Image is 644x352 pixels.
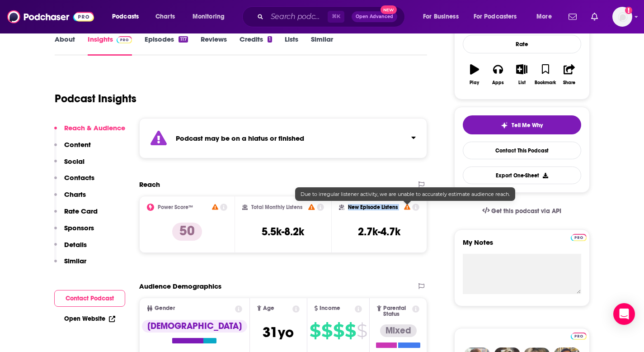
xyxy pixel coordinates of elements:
[251,204,302,210] h2: Total Monthly Listens
[423,10,459,23] span: For Business
[571,233,587,241] a: Pro website
[64,124,125,132] p: Reach & Audience
[64,207,98,215] p: Rate Card
[158,204,193,210] h2: Power Score™
[510,58,533,91] button: List
[54,240,87,257] button: Details
[571,331,587,340] a: Pro website
[54,157,85,174] button: Social
[285,35,298,56] a: Lists
[55,92,136,105] h1: Podcast Insights
[501,122,508,129] img: tell me why sparkle
[463,142,581,159] a: Contact This Podcast
[357,323,367,338] span: $
[534,58,557,91] button: Bookmark
[463,166,581,184] button: Export One-Sheet
[625,7,632,14] svg: Add a profile image
[88,35,132,56] a: InsightsPodchaser Pro
[263,323,294,341] span: 31 yo
[381,5,397,14] span: New
[463,115,581,134] button: tell me why sparkleTell Me Why
[463,238,581,254] label: My Notes
[486,58,510,91] button: Apps
[380,324,417,337] div: Mixed
[612,7,632,27] span: Logged in as emily.benjamin
[492,80,504,86] div: Apps
[565,9,580,24] a: Show notifications dropdown
[530,10,563,24] button: open menu
[176,134,304,143] strong: Podcast may be on a hiatus or finished
[321,323,332,338] span: $
[172,223,202,241] p: 50
[7,8,94,25] img: Podchaser - Follow, Share and Rate Podcasts
[463,58,486,91] button: Play
[267,10,328,24] input: Search podcasts, credits, & more...
[557,58,581,91] button: Share
[54,290,125,307] button: Contact Podcast
[268,36,272,43] div: 1
[186,10,236,24] button: open menu
[54,224,94,240] button: Sponsors
[54,140,91,157] button: Content
[179,36,188,43] div: 117
[345,323,356,338] span: $
[139,282,221,290] h2: Audience Demographics
[612,7,632,27] img: User Profile
[491,207,561,215] span: Get this podcast via API
[139,118,428,158] section: Click to expand status details
[64,224,94,232] p: Sponsors
[155,305,175,311] span: Gender
[106,10,150,24] button: open menu
[155,10,175,23] span: Charts
[54,207,98,224] button: Rate Card
[150,10,180,24] a: Charts
[310,323,320,338] span: $
[474,10,517,23] span: For Podcasters
[139,180,160,189] h2: Reach
[262,225,304,238] h3: 5.5k-8.2k
[263,305,274,311] span: Age
[475,200,569,222] a: Get this podcast via API
[518,80,526,86] div: List
[613,303,635,325] div: Open Intercom Messenger
[320,305,340,311] span: Income
[117,36,132,43] img: Podchaser Pro
[295,187,515,201] div: Due to irregular listener activity, we are unable to accurately estimate audience reach.
[64,190,86,199] p: Charts
[311,35,333,56] a: Similar
[383,305,411,317] span: Parental Status
[358,225,400,238] h3: 2.7k-4.7k
[328,11,344,23] span: ⌘ K
[612,7,632,27] button: Show profile menu
[333,323,344,338] span: $
[54,173,94,190] button: Contacts
[54,257,86,273] button: Similar
[193,10,225,23] span: Monitoring
[463,35,581,53] div: Rate
[356,14,393,19] span: Open Advanced
[571,234,587,241] img: Podchaser Pro
[201,35,227,56] a: Reviews
[468,10,530,24] button: open menu
[64,157,85,166] p: Social
[240,35,272,56] a: Credits1
[64,140,91,149] p: Content
[571,333,587,340] img: Podchaser Pro
[588,9,602,24] a: Show notifications dropdown
[536,10,552,23] span: More
[535,80,556,86] div: Bookmark
[54,190,86,207] button: Charts
[251,6,414,27] div: Search podcasts, credits, & more...
[348,204,398,210] h2: New Episode Listens
[352,11,397,22] button: Open AdvancedNew
[112,10,139,23] span: Podcasts
[512,122,543,129] span: Tell Me Why
[54,124,125,140] button: Reach & Audience
[145,35,188,56] a: Episodes117
[563,80,575,86] div: Share
[417,10,470,24] button: open menu
[55,35,75,56] a: About
[64,257,86,265] p: Similar
[64,173,94,182] p: Contacts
